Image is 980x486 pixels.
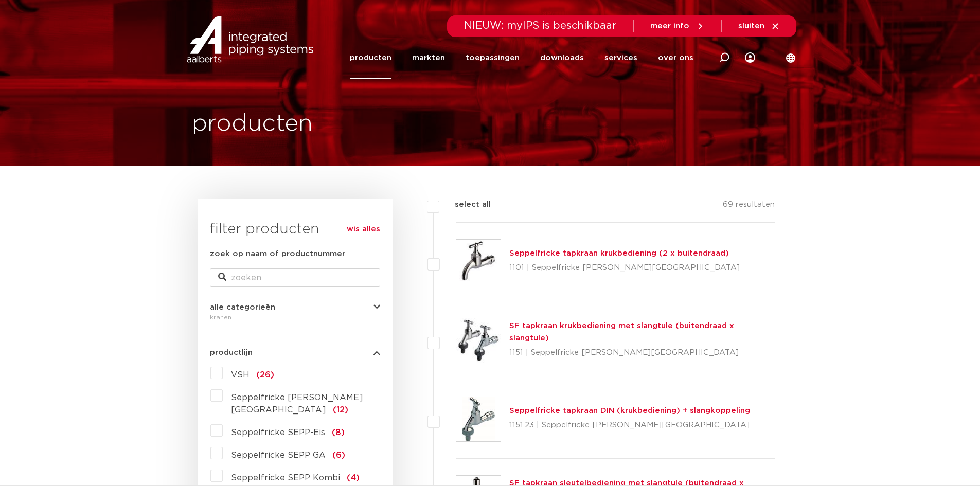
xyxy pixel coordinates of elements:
a: SF tapkraan krukbediening met slangtule (buitendraad x slangtule) [509,322,734,342]
span: (26) [256,371,274,379]
span: Seppelfricke [PERSON_NAME][GEOGRAPHIC_DATA] [231,393,363,414]
img: Thumbnail for Seppelfricke tapkraan DIN (krukbediening) + slangkoppeling [456,397,501,441]
a: markten [412,37,445,79]
input: zoeken [210,268,380,287]
span: Seppelfricke SEPP GA [231,451,326,459]
p: 1101 | Seppelfricke [PERSON_NAME][GEOGRAPHIC_DATA] [509,260,740,276]
a: Seppelfricke tapkraan krukbediening (2 x buitendraad) [509,249,729,257]
span: (6) [332,451,345,459]
label: select all [439,199,491,211]
a: wis alles [347,223,380,236]
span: (8) [332,428,345,437]
button: productlijn [210,349,380,356]
span: meer info [650,22,689,30]
nav: Menu [350,37,693,79]
span: Seppelfricke SEPP Kombi [231,474,340,482]
label: zoek op naam of productnummer [210,248,345,260]
a: toepassingen [466,37,520,79]
div: kranen [210,311,380,323]
p: 69 resultaten [723,199,775,214]
h3: filter producten [210,219,380,240]
span: (4) [347,474,360,482]
p: 1151.23 | Seppelfricke [PERSON_NAME][GEOGRAPHIC_DATA] [509,417,750,434]
a: over ons [658,37,693,79]
span: alle categorieën [210,303,275,311]
img: Thumbnail for Seppelfricke tapkraan krukbediening (2 x buitendraad) [456,240,501,284]
span: VSH [231,371,250,379]
span: productlijn [210,349,253,356]
h1: producten [192,107,313,140]
a: meer info [650,22,705,31]
span: NIEUW: myIPS is beschikbaar [464,21,617,31]
a: Seppelfricke tapkraan DIN (krukbediening) + slangkoppeling [509,407,750,415]
a: sluiten [738,22,780,31]
p: 1151 | Seppelfricke [PERSON_NAME][GEOGRAPHIC_DATA] [509,345,775,361]
a: producten [350,37,391,79]
a: services [604,37,637,79]
button: alle categorieën [210,303,380,311]
div: my IPS [745,37,755,79]
span: Seppelfricke SEPP-Eis [231,428,325,437]
a: downloads [540,37,584,79]
span: (12) [333,406,348,414]
span: sluiten [738,22,764,30]
img: Thumbnail for SF tapkraan krukbediening met slangtule (buitendraad x slangtule) [456,318,501,363]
